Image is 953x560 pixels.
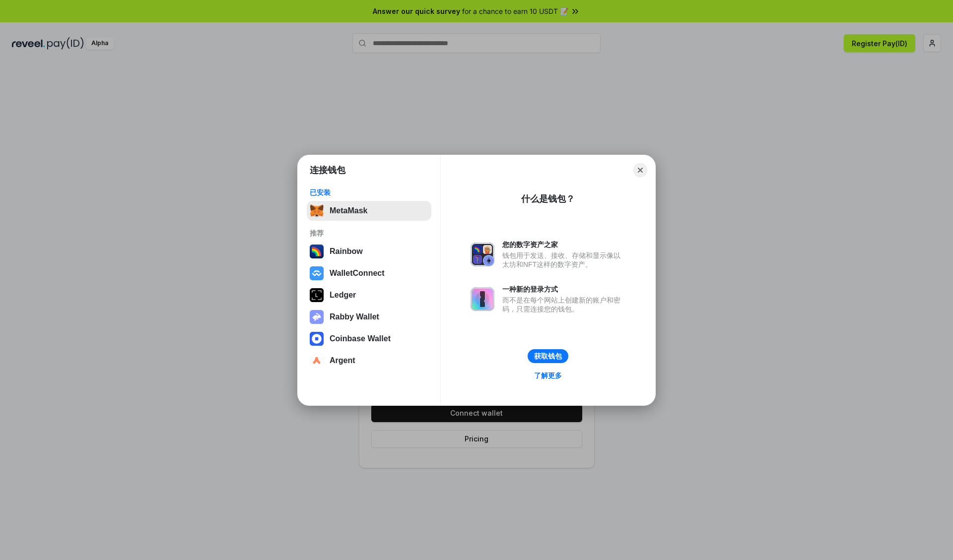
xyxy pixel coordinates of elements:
[310,266,324,280] img: svg+xml,%3Csvg%20width%3D%2228%22%20height%3D%2228%22%20viewBox%3D%220%200%2028%2028%22%20fill%3D...
[330,206,367,215] div: MetaMask
[502,251,625,269] div: 钱包用于发送、接收、存储和显示像以太坊和NFT这样的数字资产。
[502,296,625,313] div: 而不是在每个网站上创建新的账户和密码，只需连接您的钱包。
[471,287,494,311] img: svg+xml,%3Csvg%20xmlns%3D%22http%3A%2F%2Fwww.w3.org%2F2000%2Fsvg%22%20fill%3D%22none%22%20viewBox...
[502,240,625,249] div: 您的数字资产之家
[307,285,431,305] button: Ledger
[534,352,562,361] div: 获取钱包
[310,288,324,302] img: svg+xml,%3Csvg%20xmlns%3D%22http%3A%2F%2Fwww.w3.org%2F2000%2Fsvg%22%20width%3D%2228%22%20height%3...
[307,351,431,371] button: Argent
[310,188,428,197] div: 已安装
[330,247,363,256] div: Rainbow
[521,193,575,205] div: 什么是钱包？
[502,285,625,294] div: 一种新的登录方式
[471,243,494,266] img: svg+xml,%3Csvg%20xmlns%3D%22http%3A%2F%2Fwww.w3.org%2F2000%2Fsvg%22%20fill%3D%22none%22%20viewBox...
[310,354,324,368] img: svg+xml,%3Csvg%20width%3D%2228%22%20height%3D%2228%22%20viewBox%3D%220%200%2028%2028%22%20fill%3D...
[310,204,324,218] img: svg+xml,%3Csvg%20fill%3D%22none%22%20height%3D%2233%22%20viewBox%3D%220%200%2035%2033%22%20width%...
[310,310,324,324] img: svg+xml,%3Csvg%20xmlns%3D%22http%3A%2F%2Fwww.w3.org%2F2000%2Fsvg%22%20fill%3D%22none%22%20viewBox...
[307,263,431,283] button: WalletConnect
[310,332,324,346] img: svg+xml,%3Csvg%20width%3D%2228%22%20height%3D%2228%22%20viewBox%3D%220%200%2028%2028%22%20fill%3D...
[307,242,431,261] button: Rainbow
[307,201,431,221] button: MetaMask
[330,291,356,300] div: Ledger
[330,269,385,278] div: WalletConnect
[307,329,431,349] button: Coinbase Wallet
[528,349,568,363] button: 获取钱包
[330,312,379,321] div: Rabby Wallet
[330,334,391,343] div: Coinbase Wallet
[310,245,324,258] img: svg+xml,%3Csvg%20width%3D%22120%22%20height%3D%22120%22%20viewBox%3D%220%200%20120%20120%22%20fil...
[310,229,428,238] div: 推荐
[330,356,355,365] div: Argent
[534,371,562,380] div: 了解更多
[528,369,568,382] a: 了解更多
[310,164,345,176] h1: 连接钱包
[307,307,431,327] button: Rabby Wallet
[633,163,647,177] button: Close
